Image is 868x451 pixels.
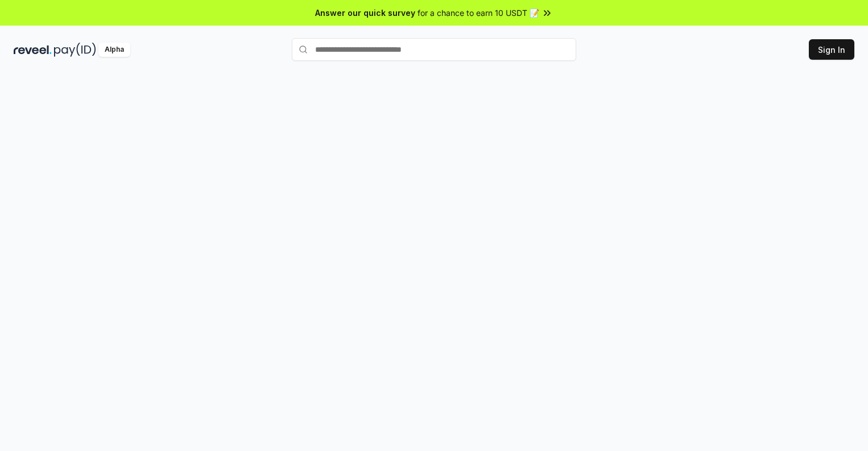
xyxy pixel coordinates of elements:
[14,43,52,57] img: reveel_dark
[315,7,415,19] span: Answer our quick survey
[98,43,130,57] div: Alpha
[54,43,96,57] img: pay_id
[418,7,539,19] span: for a chance to earn 10 USDT 📝
[809,39,854,60] button: Sign In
